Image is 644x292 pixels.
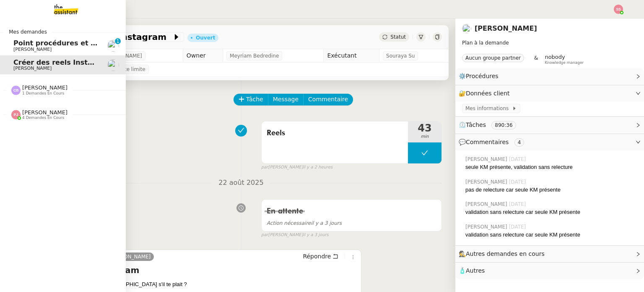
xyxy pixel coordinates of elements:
span: Données client [466,90,510,97]
div: 🧴Autres [455,263,644,279]
nz-tag: Aucun groupe partner [462,54,524,62]
span: [PERSON_NAME] [22,109,68,116]
span: [PERSON_NAME] [465,200,509,208]
span: Point procédures et FAQ [13,39,105,47]
span: Meyriam Bedredine [230,52,279,60]
span: 4 demandes en cours [22,116,64,120]
span: [DATE] [509,200,528,208]
span: Autres [466,267,485,274]
small: [PERSON_NAME] [261,164,332,171]
span: En attente [267,208,303,215]
span: nobody [545,54,565,60]
img: svg [11,86,21,95]
nz-tag: 890:36 [491,121,516,129]
span: 🧴 [459,267,485,274]
span: [DATE] [509,155,528,163]
img: users%2FW4OQjB9BRtYK2an7yusO0WsYLsD3%2Favatar%2F28027066-518b-424c-8476-65f2e549ac29 [107,40,119,52]
span: il y a 2 heures [303,164,333,171]
div: 💬Commentaires 4 [455,134,644,150]
nz-tag: 4 [514,138,525,147]
span: Créer des reels Instagram [13,58,112,66]
h4: Re: Reels Instagram [44,264,358,276]
span: Reels [267,127,403,139]
span: 💬 [459,139,527,145]
span: Souraya Su [386,52,415,60]
span: Tâches [466,121,486,128]
div: validation sans relecture car seule KM présente [465,208,637,216]
span: Commentaire [308,95,348,104]
span: [PERSON_NAME] [465,223,509,231]
button: Message [268,94,304,105]
span: Procédures [466,73,499,79]
img: svg [11,110,21,119]
span: Répondre [303,252,331,260]
span: par [261,164,268,171]
span: Autres demandes en cours [466,250,545,257]
span: min [408,133,441,140]
span: 🕵️ [459,250,548,257]
td: Exécutant [324,49,379,63]
img: users%2FoFdbodQ3TgNoWt9kP3GXAs5oaCq1%2Favatar%2Fprofile-pic.png [107,59,119,71]
img: svg [614,5,623,14]
a: [PERSON_NAME] [475,24,537,32]
span: Mes informations [465,104,512,113]
span: Knowledge manager [545,61,584,65]
span: Tâche [246,95,263,104]
span: [PERSON_NAME] [109,254,151,260]
button: Commentaire [303,94,353,105]
span: 43 [408,123,441,133]
span: [DATE] [509,223,528,231]
span: ⚙️ [459,71,502,81]
button: Répondre [300,252,341,261]
span: [DATE] [509,178,528,186]
div: ⚙️Procédures [455,68,644,84]
span: Mes demandes [4,28,52,36]
span: Action nécessaire [267,220,311,226]
span: Plan à la demande [462,40,509,46]
span: par [261,231,268,239]
span: [PERSON_NAME] [465,155,509,163]
div: pas de relecture car seule KM présente [465,186,637,194]
div: ⏲️Tâches 890:36 [455,117,644,133]
nz-badge-sup: 1 [115,38,121,44]
span: 22 août 2025 [212,177,270,189]
small: [PERSON_NAME] [261,231,329,239]
span: Message [273,95,299,104]
div: validation sans relecture car seule KM présente [465,231,637,239]
p: 1 [116,38,119,46]
div: 🕵️Autres demandes en cours [455,246,644,262]
img: users%2FoFdbodQ3TgNoWt9kP3GXAs5oaCq1%2Favatar%2Fprofile-pic.png [462,24,471,33]
span: [PERSON_NAME] [13,47,52,52]
span: Commentaires [466,139,509,145]
span: [PERSON_NAME] [465,178,509,186]
div: Ouvert [196,35,215,40]
div: seule KM présente, validation sans relecture [465,163,637,171]
span: [PERSON_NAME] [22,84,68,91]
span: ⏲️ [459,121,523,128]
span: [PERSON_NAME] [13,66,52,71]
span: & [534,54,538,65]
div: 🔐Données client [455,85,644,102]
span: il y a 3 jours [267,220,342,226]
button: Tâche [234,94,268,105]
td: Owner [183,49,223,63]
span: 1 demandes en cours [22,91,64,96]
span: Statut [390,34,406,40]
span: 🔐 [459,89,513,98]
app-user-label: Knowledge manager [545,54,584,65]
span: il y a 3 jours [303,231,329,239]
